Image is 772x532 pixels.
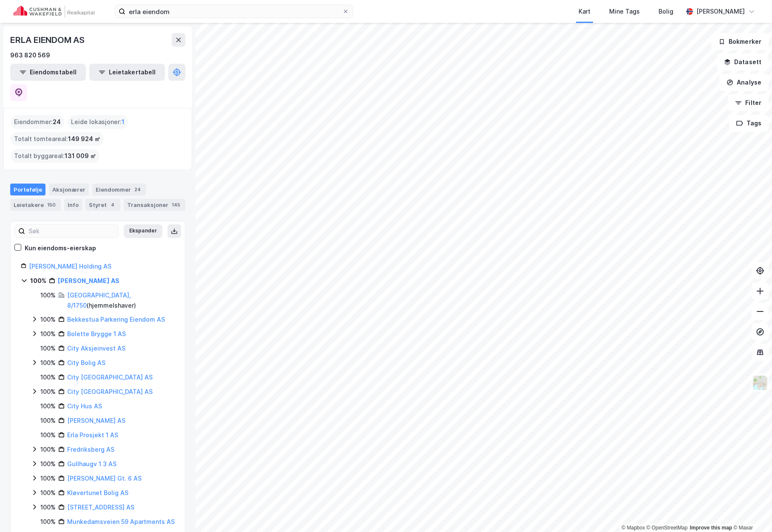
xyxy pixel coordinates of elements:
div: 100% [40,290,56,300]
span: 149 924 ㎡ [68,134,100,144]
div: 100% [40,444,56,455]
div: Totalt tomteareal : [11,132,104,146]
a: City Aksjeinvest AS [67,345,125,352]
iframe: Chat Widget [729,491,772,532]
img: Z [752,375,768,391]
div: Kart [579,6,590,17]
div: Kun eiendoms-eierskap [25,243,96,253]
a: City [GEOGRAPHIC_DATA] AS [67,374,153,381]
div: Aksjonærer [49,184,89,195]
div: ERLA EIENDOM AS [10,33,86,47]
div: 100% [40,358,56,368]
a: City [GEOGRAPHIC_DATA] AS [67,388,153,395]
a: Improve this map [690,525,732,531]
a: [GEOGRAPHIC_DATA], 8/1750 [67,291,131,309]
div: 100% [40,314,56,325]
div: Eiendommer [92,184,146,195]
div: 963 820 569 [10,50,50,60]
div: 100% [40,343,56,354]
div: 145 [170,201,182,209]
div: 24 [133,185,142,194]
a: [PERSON_NAME] Gt. 6 AS [67,475,142,482]
a: City Hus AS [67,402,102,410]
div: 100% [40,401,56,411]
div: Info [64,199,82,211]
div: Styret [85,199,120,211]
span: 1 [122,117,125,127]
a: City Bolig AS [67,359,105,366]
div: Eiendommer : [11,115,64,129]
div: Leide lokasjoner : [68,115,128,129]
a: Mapbox [622,525,645,531]
a: Munkedamsveien 59 Apartments AS [67,518,175,525]
a: [PERSON_NAME] AS [58,277,119,284]
a: OpenStreetMap [647,525,688,531]
input: Søk på adresse, matrikkel, gårdeiere, leietakere eller personer [125,5,342,18]
a: [STREET_ADDRESS] AS [67,504,134,511]
div: Bolig [658,6,673,17]
div: [PERSON_NAME] [696,6,745,17]
button: Tags [729,115,769,132]
button: Analyse [719,74,769,91]
div: 100% [40,502,56,512]
div: 100% [40,459,56,469]
a: Erla Prosjekt 1 AS [67,431,118,439]
div: Transaksjoner [124,199,185,211]
div: 150 [45,201,57,209]
div: 100% [40,430,56,440]
input: Søk [25,225,118,238]
button: Filter [728,94,769,111]
div: 100% [40,329,56,339]
button: Bokmerker [711,33,769,50]
a: Bolette Brygge 1 AS [67,330,126,337]
div: Totalt byggareal : [11,149,99,163]
div: 100% [40,473,56,484]
img: cushman-wakefield-realkapital-logo.202ea83816669bd177139c58696a8fa1.svg [14,6,94,17]
a: Gullhaugv 1 3 AS [67,460,116,467]
div: 100% [30,276,46,286]
div: 100% [40,517,56,527]
a: [PERSON_NAME] Holding AS [29,263,111,270]
div: Mine Tags [609,6,640,17]
button: Datasett [717,54,769,71]
a: Kløvertunet Bolig AS [67,489,128,496]
button: Leietakertabell [89,64,165,81]
div: Portefølje [10,184,45,195]
div: 100% [40,387,56,397]
div: Kontrollprogram for chat [729,491,772,532]
button: Eiendomstabell [10,64,86,81]
a: Fredriksberg AS [67,446,114,453]
a: Bekkestua Parkering Eiendom AS [67,316,165,323]
a: [PERSON_NAME] AS [67,417,125,424]
button: Ekspander [124,224,162,238]
span: 24 [53,117,61,127]
span: 131 009 ㎡ [65,151,96,161]
div: 100% [40,416,56,426]
div: ( hjemmelshaver ) [67,290,175,311]
div: 100% [40,372,56,382]
div: 4 [108,201,117,209]
div: Leietakere [10,199,61,211]
div: 100% [40,488,56,498]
